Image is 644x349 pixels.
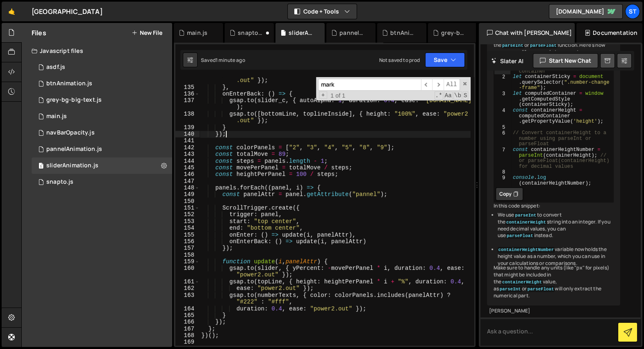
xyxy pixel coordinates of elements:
[175,84,200,91] div: 135
[514,212,537,218] code: parseInt
[498,246,614,267] li: variable now holds the height value as a number, which you can use in your calculations or compar...
[175,111,200,124] div: 138
[175,137,200,144] div: 141
[175,339,200,345] div: 169
[327,92,348,99] span: 1 of 1
[498,247,555,253] code: containerHeightNumber
[32,157,172,174] div: 16620/45285.js
[175,265,200,278] div: 160
[501,279,543,285] code: containerHeight
[175,131,200,137] div: 140
[319,91,328,99] span: Toggle Replace mode
[46,64,65,71] div: asdf.js
[494,91,510,108] div: 3
[444,91,453,100] span: CaseSensitive Search
[175,71,200,84] div: 134
[499,286,522,292] code: parseInt
[494,169,510,175] div: 8
[175,278,200,285] div: 161
[435,91,443,100] span: RegExp Search
[175,319,200,325] div: 166
[32,125,172,141] div: 16620/45296.js
[496,187,523,201] button: Copy
[175,285,200,292] div: 162
[494,175,510,186] div: 9
[576,23,642,43] div: Documentation
[22,43,172,59] div: Javascript files
[2,2,22,21] a: 🤙
[505,219,547,225] code: containerHeight
[175,164,200,171] div: 145
[175,312,200,319] div: 165
[175,158,200,164] div: 144
[32,141,172,157] div: 16620/45290.js
[46,80,92,87] div: btnAnimation.js
[46,178,73,186] div: snapto.js
[132,30,162,36] button: New File
[453,91,462,100] span: Whole Word Search
[498,212,614,239] li: We use to convert the string into an integer. If you need decimal values, you can use instead.
[289,29,315,37] div: sliderAnimation.js
[175,205,200,211] div: 151
[175,97,200,111] div: 137
[533,53,598,68] button: Start new chat
[32,75,172,92] div: 16620/45387.js
[175,124,200,131] div: 139
[175,198,200,205] div: 150
[463,91,468,100] span: Search In Selection
[318,79,421,91] input: Search for
[175,218,200,225] div: 153
[444,79,460,91] span: Alt-Enter
[46,113,67,120] div: main.js
[175,232,200,238] div: 155
[494,108,510,125] div: 4
[494,125,510,130] div: 5
[216,57,245,64] div: 1 minute ago
[441,29,467,37] div: grey-bg-big-text.js
[175,238,200,245] div: 156
[32,59,172,75] div: 16620/45281.js
[32,174,172,190] div: 16620/45274.js
[175,306,200,312] div: 164
[175,258,200,265] div: 159
[506,233,534,239] code: parseFloat
[175,292,200,306] div: 163
[501,43,524,48] code: parseInt
[175,211,200,218] div: 152
[32,92,172,108] div: 16620/45283.js
[489,308,619,315] div: [PERSON_NAME]
[175,91,200,97] div: 136
[175,332,200,339] div: 168
[175,178,200,185] div: 147
[527,286,555,292] code: parseFloat
[288,4,357,19] button: Code + Tools
[487,21,621,306] div: To transform the height value obtained from into a number, you can use the or function. Here's ho...
[175,151,200,157] div: 143
[421,79,432,91] span: ​
[175,144,200,151] div: 142
[175,326,200,332] div: 167
[494,130,510,147] div: 6
[201,57,245,64] div: Saved
[529,43,558,48] code: parseFloat
[39,163,43,170] span: 1
[494,147,510,170] div: 7
[625,4,640,19] a: St
[187,29,207,37] div: main.js
[491,57,524,65] h2: Slater AI
[175,245,200,251] div: 157
[390,29,416,37] div: btnAnimation.js
[175,185,200,191] div: 148
[32,28,46,37] h2: Files
[175,191,200,198] div: 149
[32,108,172,125] div: 16620/45392.js
[32,7,103,16] div: [GEOGRAPHIC_DATA]
[46,162,98,169] div: sliderAnimation.js
[479,23,575,43] div: Chat with [PERSON_NAME]
[175,171,200,178] div: 146
[175,252,200,258] div: 158
[549,4,623,19] a: [DOMAIN_NAME]
[425,52,465,67] button: Save
[238,29,264,37] div: snapto.js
